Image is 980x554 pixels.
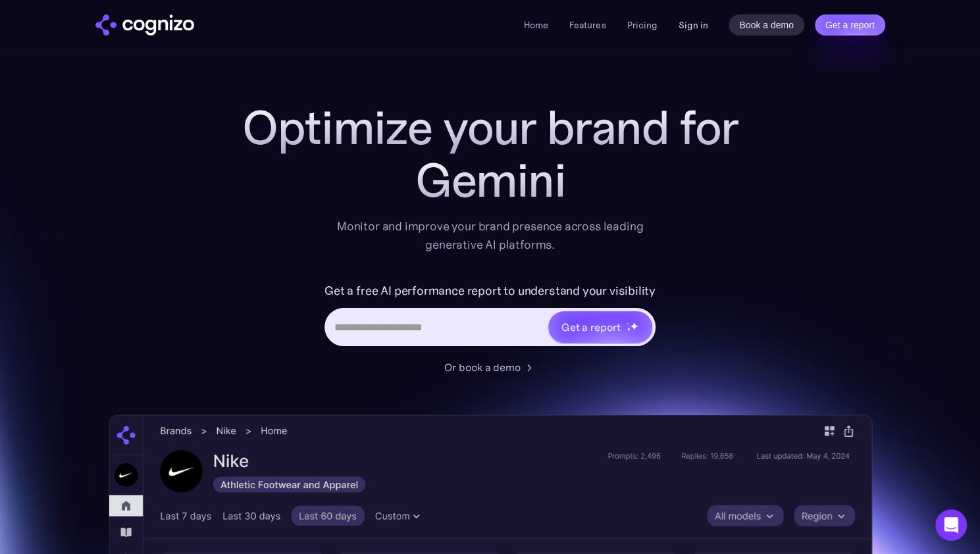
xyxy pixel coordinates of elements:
[935,509,967,541] div: Open Intercom Messenger
[227,101,754,154] h1: Optimize your brand for
[678,17,708,33] a: Sign in
[630,322,638,330] img: star
[561,319,621,335] div: Get a report
[627,322,629,324] img: star
[729,14,804,36] a: Book a demo
[95,14,194,36] a: home
[227,154,754,207] div: Gemini
[815,14,885,36] a: Get a report
[328,217,652,254] div: Monitor and improve your brand presence across leading generative AI platforms.
[444,359,521,375] div: Or book a demo
[524,19,548,31] a: Home
[547,310,654,344] a: Get a reportstarstarstar
[569,19,606,31] a: Features
[627,19,657,31] a: Pricing
[324,280,656,353] form: Hero URL Input Form
[627,327,631,332] img: star
[324,280,656,301] label: Get a free AI performance report to understand your visibility
[444,359,536,375] a: Or book a demo
[95,14,194,36] img: cognizo logo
